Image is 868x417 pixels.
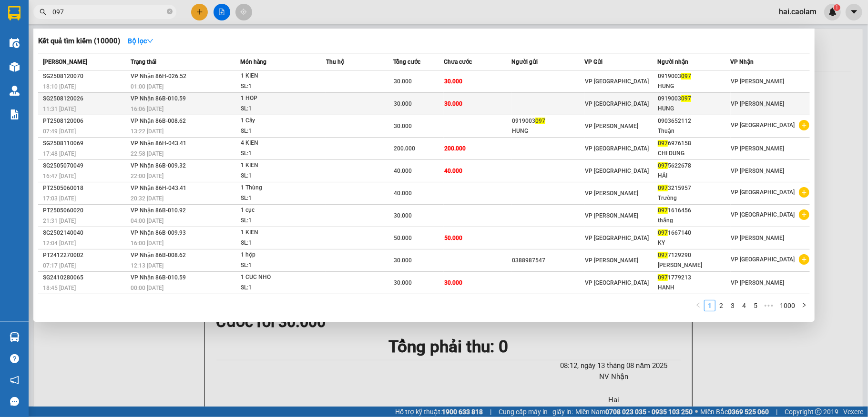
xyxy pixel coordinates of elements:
b: [DOMAIN_NAME] [80,36,131,44]
div: 0919003 [658,71,730,81]
span: VP [GEOGRAPHIC_DATA] [585,145,649,152]
div: CHI DUNG [658,149,730,159]
span: plus-circle [799,254,809,265]
div: SL: 1 [241,126,312,137]
h3: Kết quả tìm kiếm ( 10000 ) [38,36,120,46]
div: 1616456 [658,206,730,216]
div: SL: 1 [241,81,312,92]
span: 30.000 [444,78,462,85]
span: VP [GEOGRAPHIC_DATA] [585,279,649,286]
span: VP [PERSON_NAME] [585,212,638,219]
span: VP Nhận 86H-043.41 [131,185,186,191]
a: 2 [716,300,726,311]
img: solution-icon [10,109,20,119]
span: 12:13 [DATE] [131,262,163,269]
span: VP Nhận 86B-010.59 [131,95,186,102]
div: HẢI [658,171,730,181]
span: 17:03 [DATE] [43,195,76,202]
span: message [10,397,19,406]
span: 22:58 [DATE] [131,150,163,157]
span: 30.000 [394,212,412,219]
div: HUNG [658,104,730,114]
a: 3 [727,300,738,311]
div: PT2505060020 [43,206,128,216]
b: [PERSON_NAME] [12,61,54,106]
span: Chưa cước [444,59,472,65]
div: 0919003 [512,116,584,126]
span: VP Nhận 86B-010.92 [131,207,186,214]
li: Next Page [798,300,810,311]
span: search [40,9,46,15]
div: SG2508120070 [43,71,128,81]
button: right [798,300,810,311]
span: VP [GEOGRAPHIC_DATA] [585,235,649,241]
div: PT2508120006 [43,116,128,126]
span: [PERSON_NAME] [43,59,87,65]
div: SL: 1 [241,283,312,293]
div: SG2502140040 [43,228,128,238]
span: VP [GEOGRAPHIC_DATA] [731,256,795,263]
span: 097 [658,252,668,258]
span: 17:48 [DATE] [43,150,76,157]
span: VP Gửi [584,59,602,65]
button: left [693,300,704,311]
img: warehouse-icon [10,38,20,48]
span: 04:00 [DATE] [131,218,163,224]
div: 1 Cây [241,116,312,126]
span: 30.000 [444,279,462,286]
div: 7129290 [658,250,730,260]
span: VP [PERSON_NAME] [731,279,785,286]
div: HANH [658,283,730,293]
button: Bộ lọcdown [120,33,161,49]
span: Người gửi [511,59,538,65]
span: Tổng cước [393,59,420,65]
li: 4 [738,300,750,311]
span: VP [GEOGRAPHIC_DATA] [585,168,649,174]
span: 50.000 [394,235,412,241]
div: PT2412270002 [43,250,128,260]
a: 1000 [777,300,798,311]
span: 21:31 [DATE] [43,218,76,224]
span: 01:00 [DATE] [131,83,163,90]
span: Người nhận [657,59,688,65]
div: SL: 1 [241,149,312,159]
span: VP [GEOGRAPHIC_DATA] [731,122,795,129]
a: 4 [739,300,749,311]
span: 097 [681,95,691,102]
span: VP Nhận 86B-008.62 [131,252,186,258]
span: 097 [681,73,691,79]
span: Thu hộ [326,59,344,65]
span: Trạng thái [131,59,156,65]
li: 5 [750,300,761,311]
span: VP [GEOGRAPHIC_DATA] [731,211,795,218]
span: 30.000 [444,100,462,107]
span: 30.000 [394,279,412,286]
div: 6976158 [658,139,730,149]
span: 097 [658,274,668,281]
span: 20:32 [DATE] [131,195,163,202]
div: SL: 1 [241,216,312,226]
span: 13:22 [DATE] [131,128,163,135]
span: 097 [658,207,668,214]
span: 097 [658,140,668,147]
div: 0903652112 [658,116,730,126]
span: ••• [761,300,776,311]
li: 2 [715,300,727,311]
span: 40.000 [444,168,462,174]
div: SG2508120026 [43,94,128,104]
span: plus-circle [799,209,809,220]
span: 30.000 [394,123,412,129]
span: 11:31 [DATE] [43,106,76,112]
div: SL: 1 [241,193,312,204]
div: SG2505070049 [43,161,128,171]
span: VP [PERSON_NAME] [731,78,785,85]
div: 1667140 [658,228,730,238]
span: VP [PERSON_NAME] [731,168,785,174]
span: 18:10 [DATE] [43,83,76,90]
div: 3215957 [658,183,730,193]
span: VP [PERSON_NAME] [731,145,785,152]
span: VP Nhận 86B-010.59 [131,274,186,281]
span: plus-circle [799,187,809,198]
div: 1 CUC NHO [241,272,312,283]
span: VP [PERSON_NAME] [585,190,638,197]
